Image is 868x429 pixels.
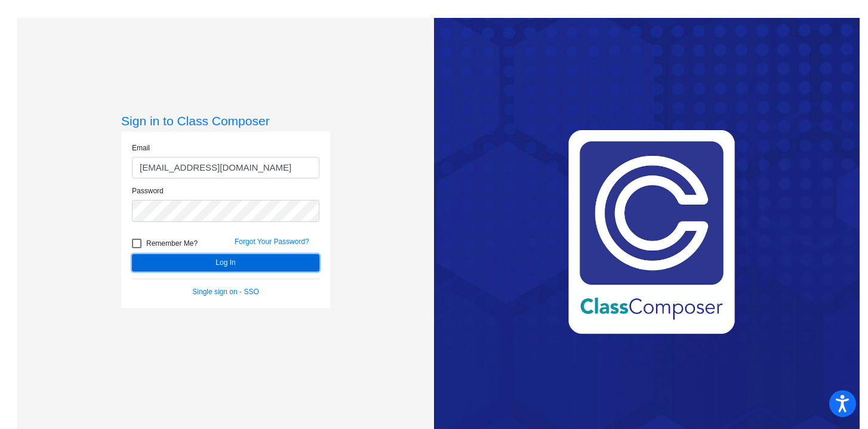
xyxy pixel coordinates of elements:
a: Single sign on - SSO [192,288,258,296]
label: Password [132,186,164,196]
span: Remember Me? [146,236,198,251]
a: Forgot Your Password? [235,237,309,246]
label: Email [132,143,150,153]
h3: Sign in to Class Composer [121,113,330,128]
button: Log In [132,254,319,271]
